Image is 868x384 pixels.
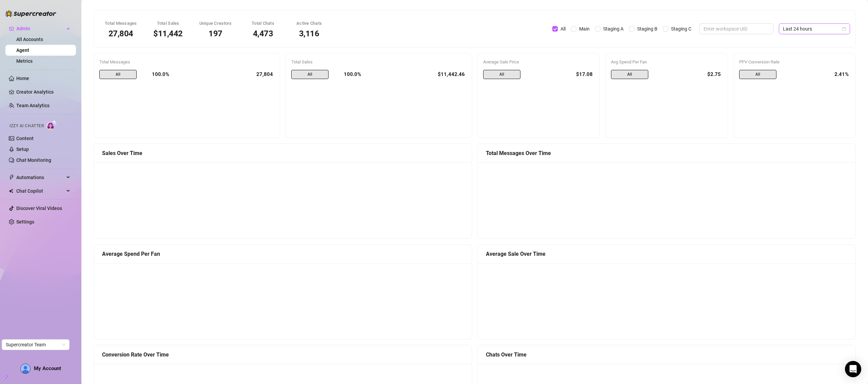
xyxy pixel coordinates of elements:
span: build [3,375,8,379]
div: Total Sales [153,20,183,27]
div: 100.0% [142,70,169,79]
div: Total Messages [105,20,137,27]
div: Conversion Rate Over Time [102,350,463,359]
div: Sales Over Time [102,149,463,157]
div: Total Sales [291,59,466,65]
div: Chats Over Time [486,350,847,359]
span: Staging B [634,25,660,33]
div: Avg Spend Per Fan [611,59,722,65]
div: Active Chats [294,20,324,27]
div: PPV Conversion Rate [739,59,850,65]
img: Chat Copilot [9,189,13,193]
span: Supercreator Team [6,340,65,350]
a: Metrics [16,58,33,64]
span: calendar [842,27,846,31]
a: Content [16,136,34,141]
div: Average Sale Over Time [486,250,847,258]
img: AD_cMMTxCeTpmN1d5MnKJ1j-_uXZCpTKapSSqNGg4PyXtR_tCW7gZXTNmFz2tpVv9LSyNV7ff1CaS4f4q0HLYKULQOwoM5GQR... [21,364,30,373]
span: Staging A [600,25,626,33]
img: AI Chatter [46,120,57,130]
a: Settings [16,219,34,225]
img: logo-BBDzfeDw.svg [5,10,56,17]
span: All [611,70,648,79]
span: Staging C [668,25,694,33]
span: Izzy AI Chatter [9,123,44,129]
div: $11,442 [153,30,183,38]
a: Creator Analytics [16,87,71,97]
div: $2.75 [654,70,722,79]
div: $11,442.46 [367,70,466,79]
span: Automations [16,172,64,183]
div: Open Intercom Messenger [845,361,861,377]
div: 4,473 [248,30,278,38]
div: Average Spend Per Fan [102,250,463,258]
div: Total Messages [99,59,274,65]
span: crown [9,26,14,31]
span: Chat Copilot [16,186,64,196]
div: Total Messages Over Time [486,149,847,157]
div: 27,804 [105,30,137,38]
a: All Accounts [16,37,43,42]
div: 100.0% [334,70,361,79]
span: Admin [16,23,64,34]
span: My Account [34,365,61,371]
div: 2.41% [782,70,850,79]
a: Home [16,76,29,81]
span: thunderbolt [9,175,14,180]
span: All [558,25,568,33]
div: Total Chats [248,20,278,27]
span: All [483,70,520,79]
span: Last 24 hours [783,24,846,34]
div: 197 [199,30,232,38]
div: 3,116 [294,30,324,38]
div: Average Sale Price [483,59,594,65]
div: Unique Creators [199,20,232,27]
span: All [291,70,329,79]
input: Enter workspace UID [704,25,764,33]
a: Discover Viral Videos [16,206,62,211]
a: Chat Monitoring [16,157,51,163]
a: Setup [16,147,29,152]
div: $17.08 [526,70,594,79]
span: All [739,70,776,79]
a: Agent [16,47,29,53]
a: Team Analytics [16,103,50,108]
div: 27,804 [175,70,274,79]
span: Main [576,25,592,33]
span: All [99,70,137,79]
